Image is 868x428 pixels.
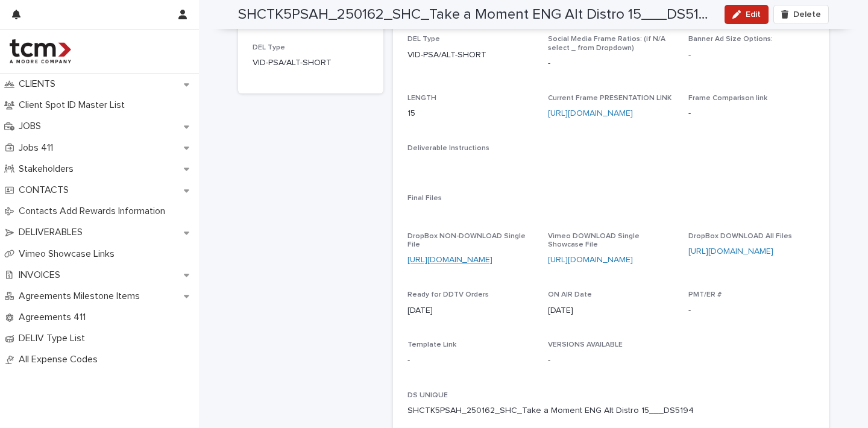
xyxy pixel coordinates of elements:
[14,354,107,365] p: All Expense Codes
[688,291,722,298] span: PMT/ER #
[688,36,773,43] span: Banner Ad Size Options:
[14,99,134,111] p: Client Spot ID Master List
[407,354,533,367] p: -
[688,49,814,61] p: -
[548,341,623,348] span: VERSIONS AVAILABLE
[407,36,440,43] span: DEL Type
[548,109,633,118] a: [URL][DOMAIN_NAME]
[688,304,814,317] p: -
[548,354,674,367] p: -
[407,107,533,120] p: 15
[10,39,71,63] img: 4hMmSqQkux38exxPVZHQ
[14,227,92,238] p: DELIVERABLES
[548,304,674,317] p: [DATE]
[688,247,773,256] a: [URL][DOMAIN_NAME]
[793,10,821,19] span: Delete
[14,184,78,196] p: CONTACTS
[14,248,124,260] p: Vimeo Showcase Links
[548,57,674,70] p: -
[407,233,526,248] span: DropBox NON-DOWNLOAD Single File
[407,404,694,417] p: SHCTK5PSAH_250162_SHC_Take a Moment ENG Alt Distro 15___DS5194
[407,145,489,152] span: Deliverable Instructions
[407,256,492,264] a: [URL][DOMAIN_NAME]
[14,291,149,302] p: Agreements Milestone Items
[407,341,456,348] span: Template Link
[688,95,767,102] span: Frame Comparison link
[407,291,489,298] span: Ready for DDTV Orders
[14,312,95,323] p: Agreements 411
[253,57,369,69] p: VID-PSA/ALT-SHORT
[14,78,65,90] p: CLIENTS
[14,269,70,281] p: INVOICES
[253,44,285,51] span: DEL Type
[407,49,533,61] p: VID-PSA/ALT-SHORT
[548,291,592,298] span: ON AIR Date
[14,142,63,154] p: Jobs 411
[407,304,533,317] p: [DATE]
[407,392,448,399] span: DS UNIQUE
[14,163,83,175] p: Stakeholders
[407,95,436,102] span: LENGTH
[548,36,665,51] span: Social Media Frame Ratios: (if N/A select _ from Dropdown)
[238,6,715,24] h2: SHCTK5PSAH_250162_SHC_Take a Moment ENG Alt Distro 15___DS5194
[14,333,95,344] p: DELIV Type List
[548,95,671,102] span: Current Frame PRESENTATION LINK
[407,195,442,202] span: Final Files
[548,233,640,248] span: Vimeo DOWNLOAD Single Showcase File
[14,121,51,132] p: JOBS
[14,206,175,217] p: Contacts Add Rewards Information
[688,233,792,240] span: DropBox DOWNLOAD All Files
[725,5,769,24] button: Edit
[548,256,633,264] a: [URL][DOMAIN_NAME]
[746,10,761,19] span: Edit
[773,5,829,24] button: Delete
[688,107,814,120] p: -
